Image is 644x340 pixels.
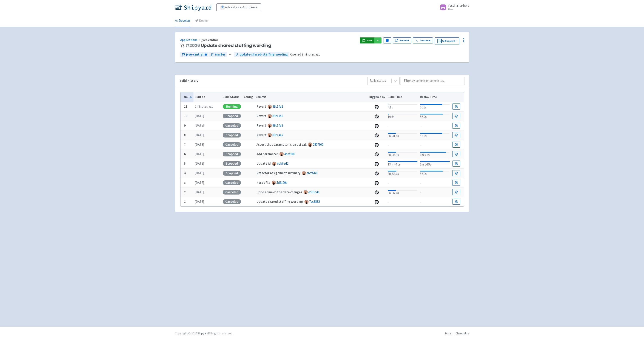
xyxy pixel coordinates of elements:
th: Deploy Time [419,92,451,102]
span: Update shared staffing wording [185,43,271,48]
a: 4bef900 [284,152,295,156]
a: Build Details [452,151,460,157]
time: [DATE] [195,123,204,127]
th: Triggered By [367,92,386,102]
a: Visit [360,37,374,43]
div: Build History [179,78,360,83]
b: 1 [184,199,186,204]
a: Build Details [452,199,460,205]
div: 13m 44.1s [388,160,417,167]
button: Pause [383,37,391,43]
div: 57.2s [420,113,449,119]
div: 3m 58.6s [388,170,417,176]
span: master [215,52,225,57]
a: update-shared-staffing-wording [234,52,289,57]
a: e583cde [308,190,320,194]
th: Config [242,92,254,102]
div: Stopped [223,161,241,166]
span: festinamaxhera [448,3,469,8]
button: Git Source [435,37,459,45]
div: Canceled [223,123,241,128]
a: a6c92b6 [307,171,317,175]
strong: Update shared staffing wording [256,199,303,204]
a: 7cc8832 [309,199,320,204]
strong: Add parameter [256,152,278,156]
th: Commit [254,92,367,102]
div: Stopped [223,114,241,118]
a: Shipyard [197,331,209,335]
a: 89c14a2 [272,114,283,118]
b: 3 [184,181,186,185]
div: Canceled [223,142,241,147]
div: Stopped [223,133,241,138]
div: Stopped [223,171,241,176]
a: 5d6199e [276,181,287,185]
strong: Revert [256,133,266,137]
a: 89c14a2 [272,123,283,127]
div: - [388,180,417,186]
time: [DATE] [195,190,204,194]
input: Filter by commit or committer... [400,77,465,85]
a: Build Details [452,189,460,195]
a: Build Details [452,180,460,186]
div: 56.5s [420,132,449,139]
span: jyve-central [202,38,218,42]
a: #2026 [185,42,200,48]
span: Visit [367,39,372,42]
th: Build Time [386,92,419,102]
th: Build Status [221,92,242,102]
div: - [420,189,449,195]
time: [DATE] [195,181,204,185]
a: Terminal [413,37,433,43]
time: 2 minutes ago [195,104,213,108]
strong: Revert [256,114,266,118]
b: 4 [184,171,186,175]
a: Applications [180,38,202,42]
time: [DATE] [195,133,204,137]
a: Advantage-Solutions [216,3,261,11]
div: 1m 5.5s [420,151,449,158]
a: Docs [445,331,452,335]
a: 89c14a2 [272,133,283,137]
div: - [420,142,449,148]
div: 19.6s [388,113,417,119]
span: jyve-central [186,52,203,57]
a: master [209,52,227,57]
a: Build Details [452,161,460,167]
small: User [448,8,469,11]
span: Opened [290,52,320,56]
a: Build Details [452,123,460,129]
div: Copyright © 2025 All rights reserved. [175,331,233,336]
div: Canceled [223,180,241,185]
div: 56.8s [420,103,449,110]
div: Canceled [223,199,241,204]
b: 6 [184,152,186,156]
a: Build Details [452,170,460,176]
button: No. [184,95,192,99]
div: - [420,199,449,205]
img: Shipyard logo [175,4,211,11]
a: Develop [175,15,190,27]
time: 3 minutes ago [302,52,320,56]
strong: Revert [256,123,266,127]
a: ebbfed2 [277,161,288,165]
strong: Assert that parameter is on api call [256,142,307,147]
a: 89c14a2 [272,104,283,108]
span: ← [229,52,232,57]
a: Build Details [452,132,460,138]
strong: Update id [256,161,271,165]
a: Changelog [456,331,469,335]
time: [DATE] [195,142,204,147]
b: 9 [184,123,186,127]
b: 11 [184,104,187,108]
a: festinamaxhera User [437,4,469,11]
div: - [420,180,449,186]
b: 8 [184,133,186,137]
div: 56.9s [420,170,449,176]
div: 4.1s [388,103,417,110]
div: Stopped [223,152,241,156]
time: [DATE] [195,199,204,204]
strong: Revert [256,104,266,108]
div: Canceled [223,190,241,195]
div: 3m 45.9s [388,151,417,158]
